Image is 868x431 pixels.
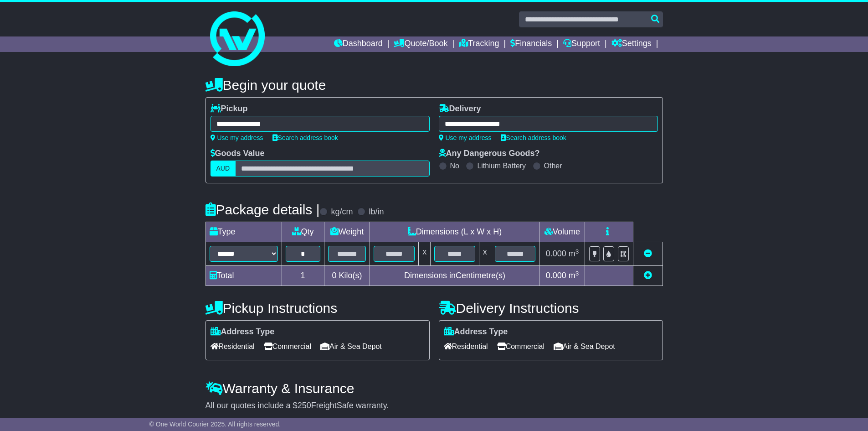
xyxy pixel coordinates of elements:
h4: Package details | [205,202,320,217]
td: Kilo(s) [324,266,370,286]
span: Commercial [497,339,544,353]
a: Dashboard [334,36,383,52]
a: Add new item [644,271,652,280]
td: Volume [539,222,585,242]
td: Dimensions (L x W x H) [370,222,539,242]
a: Use my address [211,134,263,141]
label: Any Dangerous Goods? [439,149,540,159]
span: Air & Sea Depot [554,339,615,353]
span: Residential [211,339,255,353]
a: Tracking [459,36,499,52]
label: Other [544,161,562,170]
a: Search address book [501,134,566,141]
h4: Warranty & Insurance [205,381,663,396]
label: No [450,161,459,170]
td: Total [205,266,282,286]
a: Remove this item [644,249,652,258]
td: x [479,242,491,266]
h4: Begin your quote [205,78,663,93]
label: Pickup [211,104,248,114]
span: m [569,271,579,280]
label: Lithium Battery [477,161,526,170]
sup: 3 [575,270,579,277]
td: x [419,242,431,266]
a: Settings [611,36,652,52]
label: AUD [211,161,236,177]
sup: 3 [575,248,579,255]
td: Dimensions in Centimetre(s) [370,266,539,286]
div: All our quotes include a $ FreightSafe warranty. [205,401,663,411]
span: Air & Sea Depot [320,339,382,353]
label: Address Type [211,327,275,337]
span: Residential [444,339,488,353]
label: kg/cm [331,207,353,217]
label: Address Type [444,327,508,337]
td: Qty [282,222,324,242]
a: Search address book [272,134,338,141]
h4: Pickup Instructions [205,301,430,316]
span: 0.000 [546,249,566,258]
span: Commercial [264,339,311,353]
label: Goods Value [211,149,265,159]
a: Use my address [439,134,492,141]
td: Type [205,222,282,242]
span: © One World Courier 2025. All rights reserved. [149,421,281,428]
span: m [569,249,579,258]
span: 0.000 [546,271,566,280]
span: 250 [298,401,311,410]
label: Delivery [439,104,481,114]
a: Financials [510,36,552,52]
span: 0 [332,271,336,280]
h4: Delivery Instructions [439,301,663,316]
label: lb/in [369,207,384,217]
td: Weight [324,222,370,242]
a: Quote/Book [394,36,447,52]
a: Support [563,36,600,52]
td: 1 [282,266,324,286]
